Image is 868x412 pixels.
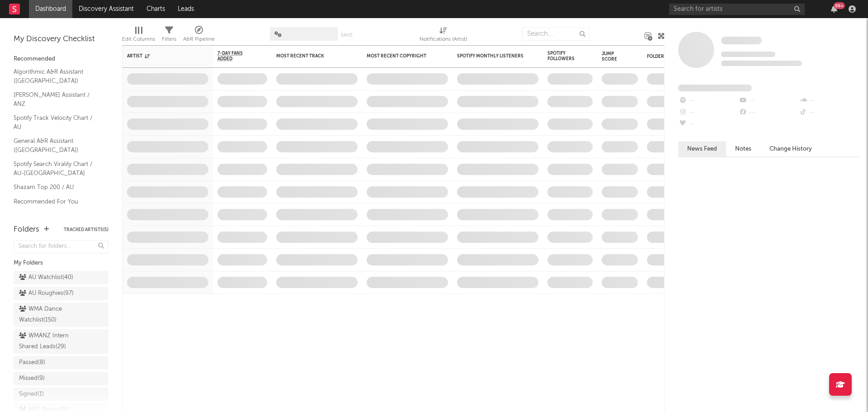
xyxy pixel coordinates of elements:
[367,53,434,59] div: Most Recent Copyright
[738,95,798,107] div: --
[678,85,752,91] span: Fans Added by Platform
[14,388,108,401] a: Signed(1)
[831,5,837,13] button: 99+
[799,95,859,107] div: --
[183,34,215,45] div: A&R Pipeline
[721,61,802,66] span: 0 fans last week
[14,136,99,155] a: General A&R Assistant ([GEOGRAPHIC_DATA])
[760,142,821,156] button: Change History
[122,34,155,45] div: Edit Columns
[14,67,99,85] a: Algorithmic A&R Assistant ([GEOGRAPHIC_DATA])
[547,51,579,62] div: Spotify Followers
[19,389,44,400] div: Signed ( 1 )
[14,303,108,327] a: WMA Dance Watchlist(150)
[678,107,738,118] div: --
[162,23,176,49] div: Filters
[276,53,344,59] div: Most Recent Track
[669,4,805,15] input: Search for artists
[678,142,726,156] button: News Feed
[14,113,99,132] a: Spotify Track Velocity Chart / AU
[19,272,73,283] div: AU Watchlist ( 40 )
[127,53,195,59] div: Artist
[522,27,590,41] input: Search...
[14,372,108,385] a: Missed(9)
[341,33,353,38] button: Save
[14,90,99,109] a: [PERSON_NAME] Assistant / ANZ
[19,331,83,352] div: WMANZ Intern Shared Leads ( 29 )
[457,53,525,59] div: Spotify Monthly Listeners
[14,271,108,284] a: AU Watchlist(40)
[738,107,798,118] div: --
[678,95,738,107] div: --
[678,118,738,130] div: --
[721,36,762,45] a: Some Artist
[14,287,108,300] a: AU Roughies(97)
[19,288,74,299] div: AU Roughies ( 97 )
[721,52,775,57] span: Tracking Since: [DATE]
[162,34,176,45] div: Filters
[19,304,83,326] div: WMA Dance Watchlist ( 150 )
[14,258,108,269] div: My Folders
[721,37,762,44] span: Some Artist
[799,107,859,118] div: --
[14,34,108,45] div: My Discovery Checklist
[217,51,254,62] span: 7-Day Fans Added
[183,23,215,49] div: A&R Pipeline
[64,227,108,232] button: Tracked Artists(5)
[14,197,99,207] a: Recommended For You
[602,51,624,62] div: Jump Score
[14,159,99,178] a: Spotify Search Virality Chart / AU-[GEOGRAPHIC_DATA]
[14,356,108,369] a: Passed(8)
[14,54,108,65] div: Recommended
[122,23,155,49] div: Edit Columns
[834,2,845,9] div: 99 +
[14,224,39,235] div: Folders
[726,142,760,156] button: Notes
[14,329,108,354] a: WMANZ Intern Shared Leads(29)
[420,23,467,49] div: Notifications (Artist)
[14,240,108,253] input: Search for folders...
[420,34,467,45] div: Notifications (Artist)
[19,357,45,368] div: Passed ( 8 )
[14,182,99,192] a: Shazam Top 200 / AU
[19,373,45,384] div: Missed ( 9 )
[647,54,715,59] div: Folders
